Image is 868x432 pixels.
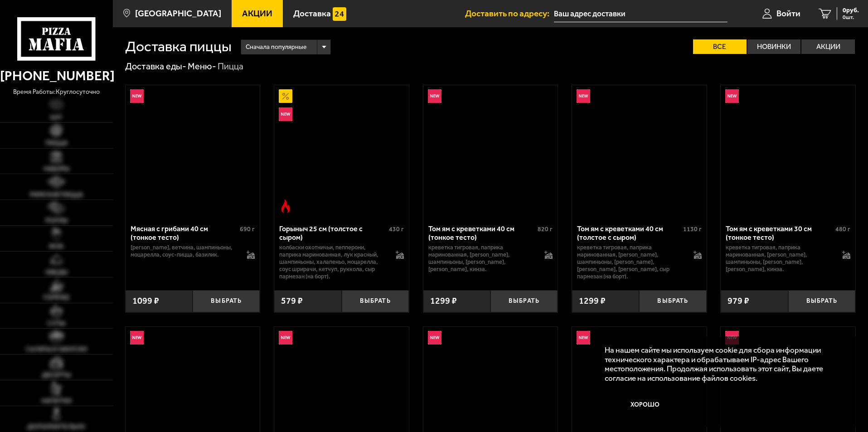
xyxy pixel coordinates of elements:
button: Хорошо [605,392,686,419]
p: креветка тигровая, паприка маринованная, [PERSON_NAME], шампиньоны, [PERSON_NAME], [PERSON_NAME],... [726,244,833,273]
a: Меню- [188,61,216,72]
span: Обеды [45,269,68,276]
img: Острое блюдо [279,199,292,213]
span: 0 шт. [843,15,859,20]
span: 430 г [389,225,404,233]
button: Выбрать [342,290,409,312]
span: Горячее [43,295,70,301]
img: 15daf4d41897b9f0e9f617042186c801.svg [333,7,346,21]
img: Новинка [428,89,441,103]
span: Хит [50,115,63,121]
a: Доставка еды- [125,61,186,72]
input: Ваш адрес доставки [554,5,727,22]
img: Новинка [279,331,292,345]
div: Горыныч 25 см (толстое с сыром) [279,224,387,242]
label: Новинки [747,39,801,54]
span: Дополнительно [27,424,85,430]
button: Выбрать [639,290,706,312]
p: На нашем сайте мы используем cookie для сбора информации технического характера и обрабатываем IP... [605,345,842,383]
h1: Доставка пиццы [125,39,232,54]
div: Том ям с креветками 40 см (тонкое тесто) [428,224,536,242]
span: Наборы [44,166,69,172]
span: WOK [49,243,64,250]
img: Акционный [279,89,292,103]
img: Новинка [725,331,739,345]
img: Новинка [577,331,590,345]
a: АкционныйНовинкаОстрое блюдоГорыныч 25 см (толстое с сыром) [274,85,409,218]
span: 1299 ₽ [430,296,457,306]
span: 1130 г [683,225,702,233]
div: Пицца [218,61,243,73]
span: Пицца [45,140,68,146]
span: 690 г [240,225,255,233]
a: НовинкаМясная с грибами 40 см (тонкое тесто) [126,85,260,218]
p: креветка тигровая, паприка маринованная, [PERSON_NAME], шампиньоны, [PERSON_NAME], [PERSON_NAME],... [428,244,536,273]
span: 979 ₽ [727,296,749,306]
span: 820 г [538,225,553,233]
div: Том ям с креветками 40 см (толстое с сыром) [577,224,681,242]
span: 1299 ₽ [579,296,606,306]
span: Акции [242,9,272,18]
span: Доставить по адресу: [465,9,554,18]
span: Напитки [41,398,72,404]
span: Салаты и закуски [26,346,87,353]
span: 0 руб. [843,7,859,14]
label: Все [693,39,747,54]
a: НовинкаТом ям с креветками 40 см (тонкое тесто) [423,85,558,218]
a: НовинкаТом ям с креветками 40 см (толстое с сыром) [572,85,707,218]
img: Новинка [130,89,144,103]
img: Новинка [725,89,739,103]
img: Новинка [428,331,441,345]
span: Римская пицца [30,192,83,198]
span: Сначала популярные [246,39,306,56]
span: Роллы [45,218,68,224]
span: 1099 ₽ [132,296,159,306]
p: креветка тигровая, паприка маринованная, [PERSON_NAME], шампиньоны, [PERSON_NAME], [PERSON_NAME],... [577,244,684,280]
a: НовинкаТом ям с креветками 30 см (тонкое тесто) [721,85,855,218]
div: Мясная с грибами 40 см (тонкое тесто) [131,224,238,242]
span: Доставка [293,9,331,18]
button: Выбрать [193,290,260,312]
img: Новинка [130,331,144,345]
button: Выбрать [490,290,558,312]
button: Выбрать [788,290,855,312]
span: Супы [47,320,65,327]
p: колбаски Охотничьи, пепперони, паприка маринованная, лук красный, шампиньоны, халапеньо, моцарелл... [279,244,387,280]
span: [GEOGRAPHIC_DATA] [135,9,221,18]
span: 579 ₽ [281,296,303,306]
span: 480 г [835,225,850,233]
p: [PERSON_NAME], ветчина, шампиньоны, моцарелла, соус-пицца, базилик. [131,244,238,258]
span: Войти [776,9,800,18]
div: Том ям с креветками 30 см (тонкое тесто) [726,224,833,242]
img: Новинка [577,89,590,103]
img: Новинка [279,107,292,121]
span: Десерты [42,372,71,379]
label: Акции [801,39,855,54]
